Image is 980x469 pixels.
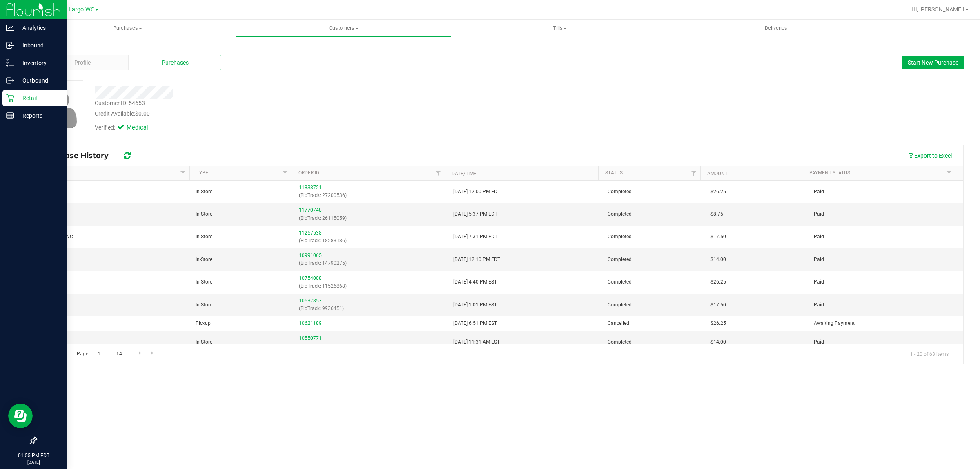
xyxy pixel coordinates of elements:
[707,171,728,176] a: Amount
[70,348,129,360] span: Page of 4
[911,6,964,13] span: Hi, [PERSON_NAME]!
[452,25,667,32] span: Tills
[608,338,632,346] span: Completed
[710,233,726,241] span: $17.50
[452,171,477,176] a: Date/Time
[298,170,319,176] a: Order ID
[196,170,208,176] a: Type
[453,278,497,286] span: [DATE] 4:40 PM EST
[902,56,964,69] button: Start New Purchase
[904,348,955,360] span: 1 - 20 of 63 items
[299,298,322,304] a: 10637853
[605,170,623,176] a: Status
[196,188,212,196] span: In-Store
[299,259,443,267] p: (BioTrack: 14790275)
[453,256,500,264] span: [DATE] 12:10 PM EDT
[196,338,212,346] span: In-Store
[608,301,632,309] span: Completed
[95,123,159,132] div: Verified:
[176,166,189,180] a: Filter
[814,301,824,309] span: Paid
[453,210,497,218] span: [DATE] 5:37 PM EDT
[814,210,824,218] span: Paid
[608,233,632,241] span: Completed
[6,94,14,102] inline-svg: Retail
[299,214,443,222] p: (BioTrack: 26115059)
[196,256,212,264] span: In-Store
[14,40,63,50] p: Inbound
[236,20,452,37] a: Customers
[942,166,956,180] a: Filter
[814,319,855,327] span: Awaiting Payment
[299,275,322,281] a: 10754008
[14,76,63,85] p: Outbound
[453,233,497,241] span: [DATE] 7:31 PM EDT
[453,319,497,327] span: [DATE] 6:51 PM EST
[608,210,632,218] span: Completed
[6,76,14,85] inline-svg: Outbound
[710,319,726,327] span: $26.25
[432,166,445,180] a: Filter
[809,170,850,176] a: Payment Status
[162,58,189,67] span: Purchases
[196,278,212,286] span: In-Store
[299,230,322,236] a: 11257538
[69,6,94,13] span: Largo WC
[196,233,212,241] span: In-Store
[6,24,14,32] inline-svg: Analytics
[6,59,14,67] inline-svg: Inventory
[902,149,957,163] button: Export to Excel
[6,41,14,49] inline-svg: Inbound
[4,452,63,459] p: 01:55 PM EDT
[95,99,145,107] div: Customer ID: 54653
[14,23,63,33] p: Analytics
[14,111,63,121] p: Reports
[299,185,322,190] a: 11838721
[908,59,958,66] span: Start New Purchase
[608,278,632,286] span: Completed
[299,192,443,199] p: (BioTrack: 27200536)
[196,210,212,218] span: In-Store
[710,301,726,309] span: $17.50
[452,20,668,37] a: Tills
[14,58,63,68] p: Inventory
[278,166,292,180] a: Filter
[710,338,726,346] span: $14.00
[814,278,824,286] span: Paid
[754,25,798,32] span: Deliveries
[299,305,443,313] p: (BioTrack: 9936451)
[20,25,236,32] span: Purchases
[453,301,497,309] span: [DATE] 1:01 PM EST
[94,348,108,360] input: 1
[95,109,552,118] div: Credit Available:
[687,166,700,180] a: Filter
[134,348,146,359] a: Go to the next page
[8,404,33,428] iframe: Resource center
[299,237,443,245] p: (BioTrack: 18283186)
[236,25,451,32] span: Customers
[814,233,824,241] span: Paid
[608,256,632,264] span: Completed
[608,188,632,196] span: Completed
[710,256,726,264] span: $14.00
[299,252,322,258] a: 10991065
[710,278,726,286] span: $26.25
[147,348,159,359] a: Go to the last page
[135,110,150,117] span: $0.00
[814,188,824,196] span: Paid
[814,256,824,264] span: Paid
[299,335,322,341] a: 10550771
[14,93,63,103] p: Retail
[196,301,212,309] span: In-Store
[196,319,211,327] span: Pickup
[814,338,824,346] span: Paid
[299,282,443,290] p: (BioTrack: 11526868)
[608,319,629,327] span: Cancelled
[299,207,322,213] a: 11770748
[20,20,236,37] a: Purchases
[668,20,884,37] a: Deliveries
[299,342,443,350] p: (BioTrack: 8669844)
[299,320,322,326] a: 10621189
[453,338,500,346] span: [DATE] 11:31 AM EST
[42,151,117,160] span: Purchase History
